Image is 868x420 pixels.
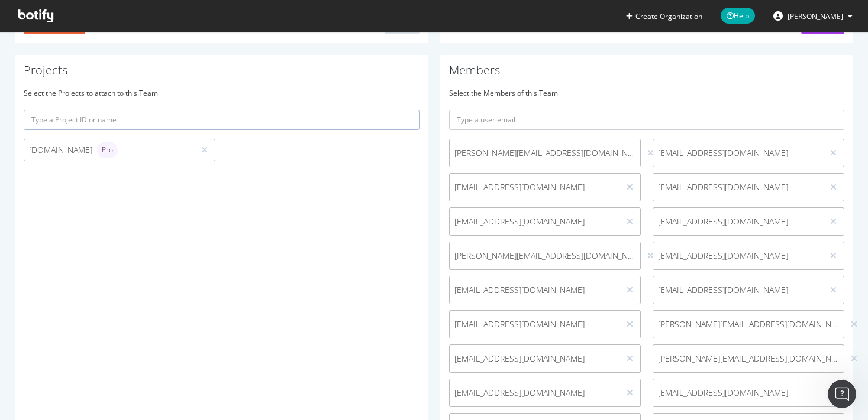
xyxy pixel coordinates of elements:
[764,6,862,25] button: [PERSON_NAME]
[658,318,839,330] span: [PERSON_NAME][EMAIL_ADDRESS][DOMAIN_NAME]
[828,380,856,408] iframe: Intercom live chat
[102,146,113,154] span: Pro
[29,142,189,158] div: [DOMAIN_NAME]
[454,181,615,193] span: [EMAIL_ADDRESS][DOMAIN_NAME]
[454,250,635,262] span: [PERSON_NAME][EMAIL_ADDRESS][DOMAIN_NAME]
[625,11,703,22] button: Create Organization
[449,110,845,130] input: Type a user email
[658,250,818,262] span: [EMAIL_ADDRESS][DOMAIN_NAME]
[24,110,420,130] input: Type a Project ID or name
[97,142,118,158] div: brand label
[454,284,615,296] span: [EMAIL_ADDRESS][DOMAIN_NAME]
[24,88,420,98] div: Select the Projects to attach to this Team
[449,64,845,82] h1: Members
[24,64,420,82] h1: Projects
[658,216,818,227] span: [EMAIL_ADDRESS][DOMAIN_NAME]
[658,147,818,159] span: [EMAIL_ADDRESS][DOMAIN_NAME]
[788,11,843,21] span: Todd Guzman
[454,216,615,227] span: [EMAIL_ADDRESS][DOMAIN_NAME]
[454,387,615,399] span: [EMAIL_ADDRESS][DOMAIN_NAME]
[658,353,839,364] span: [PERSON_NAME][EMAIL_ADDRESS][DOMAIN_NAME]
[658,387,818,399] span: [EMAIL_ADDRESS][DOMAIN_NAME]
[658,181,818,193] span: [EMAIL_ADDRESS][DOMAIN_NAME]
[658,284,818,296] span: [EMAIL_ADDRESS][DOMAIN_NAME]
[449,88,845,98] div: Select the Members of this Team
[721,8,755,24] span: Help
[454,147,635,159] span: [PERSON_NAME][EMAIL_ADDRESS][DOMAIN_NAME]
[454,318,615,330] span: [EMAIL_ADDRESS][DOMAIN_NAME]
[454,353,615,364] span: [EMAIL_ADDRESS][DOMAIN_NAME]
